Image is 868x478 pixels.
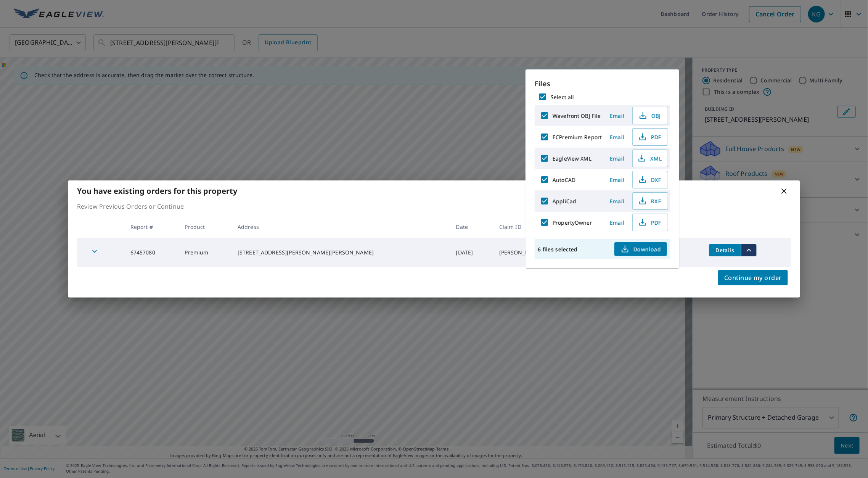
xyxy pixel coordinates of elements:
[608,134,626,141] span: Email
[632,128,668,146] button: PDF
[632,107,668,124] button: OBJ
[553,134,602,141] label: ECPremium Report
[608,176,626,183] span: Email
[605,195,629,207] button: Email
[179,216,231,238] th: Product
[632,214,668,231] button: PDF
[77,202,791,211] p: Review Previous Orders or Continue
[493,238,586,267] td: [PERSON_NAME]-vs
[709,244,741,256] button: detailsBtn-67457080
[450,238,493,267] td: [DATE]
[605,131,629,143] button: Email
[608,155,626,162] span: Email
[551,93,574,101] label: Select all
[718,270,788,285] button: Continue my order
[553,219,592,226] label: PropertyOwner
[553,112,601,119] label: Wavefront OBJ File
[637,132,662,142] span: PDF
[605,153,629,164] button: Email
[714,246,736,254] span: Details
[238,249,444,256] div: [STREET_ADDRESS][PERSON_NAME][PERSON_NAME]
[608,198,626,205] span: Email
[231,216,450,238] th: Address
[608,219,626,226] span: Email
[724,272,782,283] span: Continue my order
[741,244,757,256] button: filesDropdownBtn-67457080
[553,198,576,205] label: AppliCad
[637,175,662,184] span: DXF
[605,174,629,186] button: Email
[538,246,577,253] p: 6 files selected
[632,171,668,188] button: DXF
[124,216,179,238] th: Report #
[632,150,668,167] button: XML
[608,112,626,119] span: Email
[605,110,629,122] button: Email
[637,196,662,206] span: RXF
[553,176,575,183] label: AutoCAD
[493,216,586,238] th: Claim ID
[637,218,662,227] span: PDF
[553,155,592,162] label: EagleView XML
[637,111,662,120] span: OBJ
[605,217,629,229] button: Email
[124,238,179,267] td: 67457080
[77,186,237,196] b: You have existing orders for this property
[637,154,662,163] span: XML
[450,216,493,238] th: Date
[614,242,667,256] button: Download
[620,245,661,254] span: Download
[179,238,231,267] td: Premium
[535,79,670,89] p: Files
[632,192,668,210] button: RXF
